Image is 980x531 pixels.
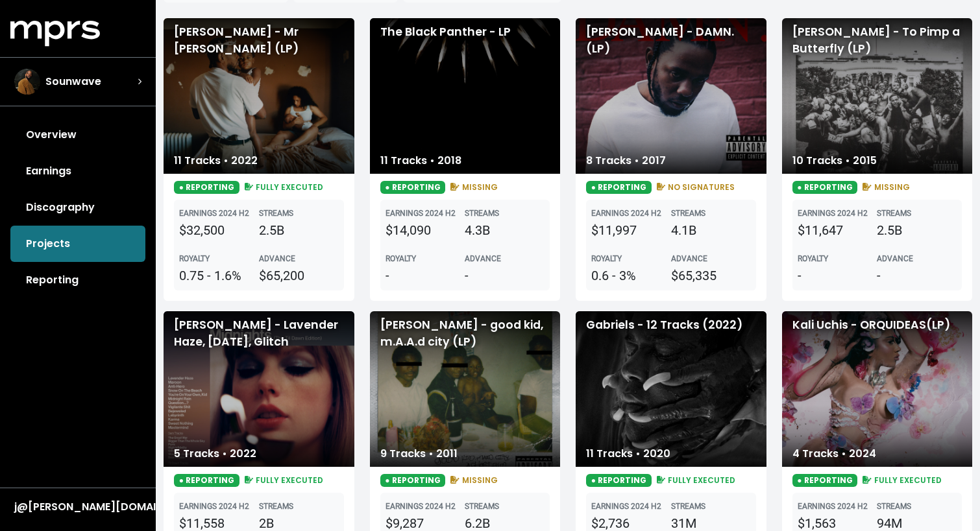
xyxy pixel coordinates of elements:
div: 4.3B [465,220,545,240]
div: 2.5B [259,220,339,240]
div: $11,997 [591,220,671,240]
div: j@[PERSON_NAME][DOMAIN_NAME] [14,499,141,515]
span: MISSING [860,182,910,193]
b: STREAMS [671,209,705,218]
span: ● REPORTING [380,474,446,487]
div: 11 Tracks • 2018 [370,148,472,174]
b: STREAMS [465,209,499,218]
span: MISSING [448,182,498,193]
div: - [798,266,877,285]
div: 8 Tracks • 2017 [576,148,676,174]
div: $14,090 [386,220,465,240]
b: ROYALTY [386,254,416,263]
span: ● REPORTING [792,181,858,194]
div: 0.6 - 3% [591,266,671,285]
a: mprs logo [10,25,100,40]
span: Sounwave [45,74,101,89]
b: ROYALTY [179,254,210,263]
div: 5 Tracks • 2022 [164,441,267,467]
b: STREAMS [877,209,911,218]
div: $65,200 [259,266,339,285]
b: STREAMS [259,502,293,511]
div: [PERSON_NAME] - Lavender Haze, [DATE], Glitch [164,311,354,467]
b: STREAMS [465,502,499,511]
span: FULLY EXECUTED [242,182,324,193]
div: 10 Tracks • 2015 [782,148,887,174]
div: The Black Panther - LP [370,18,561,174]
b: ROYALTY [798,254,828,263]
b: EARNINGS 2024 H2 [179,209,249,218]
div: Gabriels - 12 Tracks (2022) [576,311,766,467]
b: ADVANCE [465,254,501,263]
div: 4.1B [671,220,751,240]
div: [PERSON_NAME] - DAMN. (LP) [576,18,766,174]
b: EARNINGS 2024 H2 [798,209,868,218]
div: - [877,266,957,285]
div: [PERSON_NAME] - good kid, m.A.A.d city (LP) [370,311,561,467]
div: 0.75 - 1.6% [179,266,259,285]
b: ADVANCE [259,254,295,263]
span: ● REPORTING [792,474,858,487]
b: EARNINGS 2024 H2 [386,502,456,511]
span: MISSING [448,475,498,486]
div: 11 Tracks • 2020 [576,441,681,467]
span: FULLY EXECUTED [860,475,942,486]
b: STREAMS [877,502,911,511]
b: ROYALTY [591,254,622,263]
b: EARNINGS 2024 H2 [386,209,456,218]
b: EARNINGS 2024 H2 [798,502,868,511]
b: ADVANCE [877,254,913,263]
button: j@[PERSON_NAME][DOMAIN_NAME] [10,499,145,515]
a: Reporting [10,262,145,298]
div: $11,647 [798,220,877,240]
b: STREAMS [671,502,705,511]
span: ● REPORTING [380,181,446,194]
span: ● REPORTING [174,474,239,487]
span: ● REPORTING [586,181,652,194]
b: EARNINGS 2024 H2 [179,502,249,511]
b: ADVANCE [671,254,707,263]
div: - [386,266,465,285]
span: FULLY EXECUTED [242,475,324,486]
div: - [465,266,545,285]
span: FULLY EXECUTED [654,475,736,486]
span: ● REPORTING [174,181,239,194]
div: Kali Uchis - ORQUIDEAS(LP) [782,311,973,467]
div: 2.5B [877,220,957,240]
b: EARNINGS 2024 H2 [591,502,661,511]
span: ● REPORTING [586,474,652,487]
div: $32,500 [179,220,259,240]
div: [PERSON_NAME] - Mr [PERSON_NAME] (LP) [164,18,354,174]
div: [PERSON_NAME] - To Pimp a Butterfly (LP) [782,18,973,174]
a: Earnings [10,153,145,189]
div: 11 Tracks • 2022 [164,148,268,174]
img: The selected account / producer [14,69,40,95]
a: Overview [10,117,145,153]
a: Discography [10,189,145,226]
div: 9 Tracks • 2011 [370,441,468,467]
div: $65,335 [671,266,751,285]
b: EARNINGS 2024 H2 [591,209,661,218]
div: 4 Tracks • 2024 [782,441,887,467]
b: STREAMS [259,209,293,218]
span: NO SIGNATURES [654,182,735,193]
